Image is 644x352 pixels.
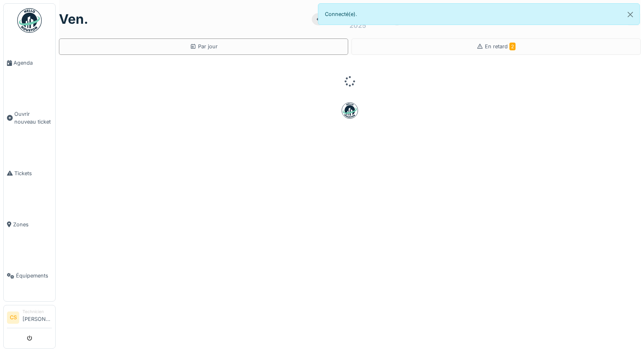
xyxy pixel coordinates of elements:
div: Connecté(e). [318,3,640,25]
span: Agenda [14,59,52,67]
li: CS [7,311,19,324]
a: Agenda [4,37,55,88]
a: Tickets [4,148,55,199]
a: Zones [4,199,55,250]
a: CS Technicien[PERSON_NAME] [7,309,52,328]
button: Close [621,4,639,25]
a: Ouvrir nouveau ticket [4,88,55,147]
span: Tickets [14,169,52,177]
img: Badge_color-CXgf-gQk.svg [17,8,42,33]
span: Zones [13,221,52,228]
div: Technicien [23,309,52,315]
li: [PERSON_NAME] [23,309,52,326]
img: badge-BVDL4wpA.svg [342,102,358,119]
div: Par jour [190,43,218,50]
span: En retard [485,43,516,50]
span: Équipements [16,272,52,280]
span: 2 [509,43,516,50]
a: Équipements [4,250,55,301]
h1: ven. [59,11,88,27]
span: Ouvrir nouveau ticket [14,110,52,126]
div: 2025 [349,20,366,30]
